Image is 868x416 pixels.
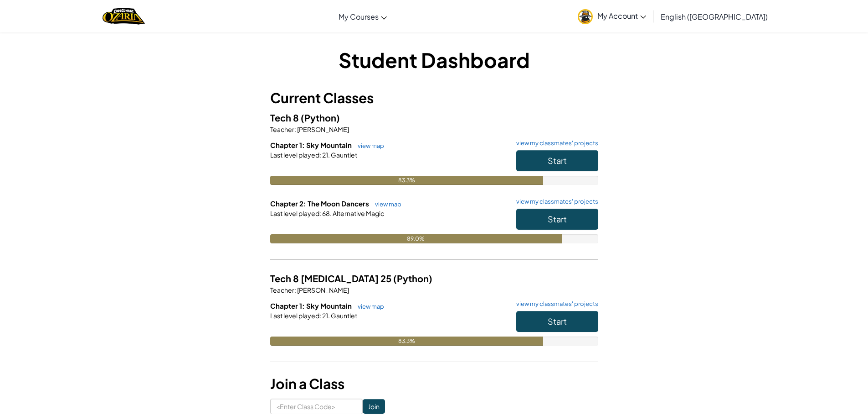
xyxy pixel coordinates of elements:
[270,151,319,159] span: Last level played
[270,234,562,243] div: 89.0%
[656,4,772,29] a: English ([GEOGRAPHIC_DATA])
[319,209,321,217] span: :
[661,12,768,21] span: English ([GEOGRAPHIC_DATA])
[334,4,391,29] a: My Courses
[270,112,301,123] span: Tech 8
[321,151,330,159] span: 21.
[353,303,384,310] a: view map
[296,125,349,133] span: [PERSON_NAME]
[270,125,294,133] span: Teacher
[294,125,296,133] span: :
[103,7,145,26] a: Ozaria by CodeCombat logo
[296,286,349,294] span: [PERSON_NAME]
[294,286,296,294] span: :
[270,199,370,208] span: Chapter 2: The Moon Dancers
[512,199,598,205] a: view my classmates' projects
[516,209,598,230] button: Start
[321,209,332,217] span: 68.
[330,151,357,159] span: Gauntlet
[270,176,544,185] div: 83.3%
[270,46,598,74] h1: Student Dashboard
[512,301,598,307] a: view my classmates' projects
[319,151,321,159] span: :
[319,311,321,320] span: :
[301,112,340,123] span: (Python)
[393,273,432,284] span: (Python)
[330,311,357,320] span: Gauntlet
[270,337,544,346] div: 83.3%
[270,273,393,284] span: Tech 8 [MEDICAL_DATA] 25
[270,209,319,217] span: Last level played
[270,301,353,310] span: Chapter 1: Sky Mountain
[103,7,145,26] img: Home
[353,142,384,149] a: view map
[597,11,646,21] span: My Account
[548,214,567,224] span: Start
[270,88,598,108] h3: Current Classes
[370,200,401,208] a: view map
[270,374,598,394] h3: Join a Class
[270,141,353,149] span: Chapter 1: Sky Mountain
[573,2,651,31] a: My Account
[270,399,363,414] input: <Enter Class Code>
[548,155,567,166] span: Start
[516,150,598,171] button: Start
[270,286,294,294] span: Teacher
[332,209,384,217] span: Alternative Magic
[321,311,330,320] span: 21.
[270,311,319,320] span: Last level played
[512,140,598,146] a: view my classmates' projects
[516,311,598,332] button: Start
[548,316,567,326] span: Start
[339,12,379,21] span: My Courses
[578,9,593,24] img: avatar
[363,399,385,414] input: Join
